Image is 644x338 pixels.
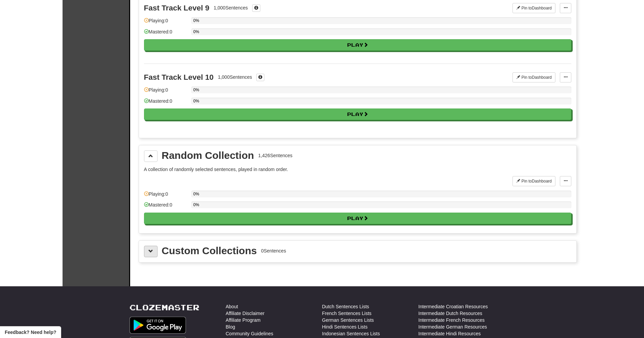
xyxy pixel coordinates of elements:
[512,176,555,186] button: Pin toDashboard
[226,310,265,317] a: Affiliate Disclaimer
[218,74,252,80] div: 1,000 Sentences
[419,330,481,337] a: Intermediate Hindi Resources
[162,150,254,161] div: Random Collection
[226,330,273,337] a: Community Guidelines
[144,4,210,12] div: Fast Track Level 9
[226,317,261,323] a: Affiliate Program
[226,303,238,310] a: About
[144,191,188,202] div: Playing: 0
[162,246,257,256] div: Custom Collections
[322,303,369,310] a: Dutch Sentences Lists
[129,317,186,334] img: Get it on Google Play
[144,17,188,28] div: Playing: 0
[144,73,214,81] div: Fast Track Level 10
[214,4,248,11] div: 1,000 Sentences
[322,310,372,317] a: French Sentences Lists
[144,39,571,51] button: Play
[322,317,374,323] a: German Sentences Lists
[512,72,555,82] button: Pin toDashboard
[419,303,488,310] a: Intermediate Croatian Resources
[144,87,188,98] div: Playing: 0
[322,330,380,337] a: Indonesian Sentences Lists
[419,323,487,330] a: Intermediate German Resources
[144,108,571,120] button: Play
[419,317,485,323] a: Intermediate French Resources
[144,166,571,173] p: A collection of randomly selected sentences, played in random order.
[144,213,571,224] button: Play
[144,201,188,213] div: Mastered: 0
[258,152,292,159] div: 1,426 Sentences
[512,3,555,13] button: Pin toDashboard
[261,247,286,254] div: 0 Sentences
[226,323,235,330] a: Blog
[419,310,482,317] a: Intermediate Dutch Resources
[5,329,56,336] span: Open feedback widget
[129,303,199,312] a: Clozemaster
[322,323,368,330] a: Hindi Sentences Lists
[144,98,188,109] div: Mastered: 0
[144,28,188,40] div: Mastered: 0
